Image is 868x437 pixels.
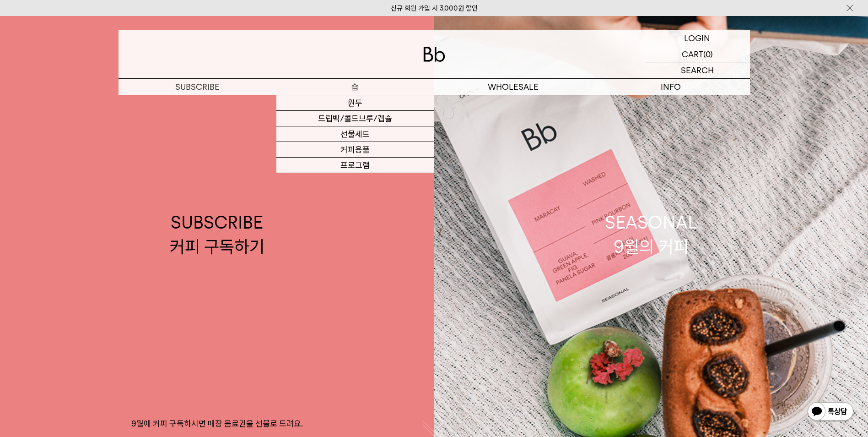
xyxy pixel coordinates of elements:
a: 드립백/콜드브루/캡슐 [276,111,434,126]
a: CART (0) [645,46,750,62]
a: LOGIN [645,30,750,46]
img: 로고 [423,47,445,62]
p: SEARCH [681,62,714,78]
a: SUBSCRIBE [119,79,276,95]
a: 프로그램 [276,158,434,173]
a: 커피용품 [276,142,434,158]
p: LOGIN [684,30,710,46]
p: WHOLESALE [434,79,592,95]
p: CART [682,46,703,62]
a: 신규 회원 가입 시 3,000원 할인 [391,4,478,12]
a: 숍 [276,79,434,95]
a: 원두 [276,95,434,111]
img: 카카오톡 채널 1:1 채팅 버튼 [807,401,854,423]
a: 선물세트 [276,126,434,142]
p: INFO [592,79,750,95]
div: SEASONAL 9월의 커피 [605,210,697,259]
p: (0) [703,46,713,62]
div: SUBSCRIBE 커피 구독하기 [170,210,264,259]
